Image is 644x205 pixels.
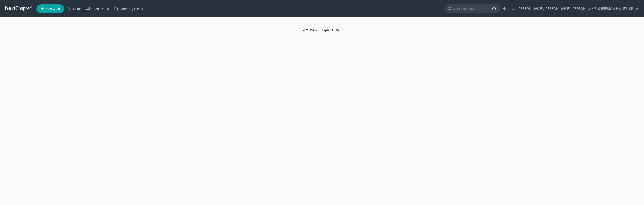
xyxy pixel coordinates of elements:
[84,5,112,13] a: Client Portal
[45,7,60,10] span: New Case
[112,5,145,13] a: Directory Cases
[199,28,446,36] div: 2025 © NextChapterBK, INC
[500,5,515,13] a: Help
[453,5,493,13] input: Search by name...
[65,5,84,13] a: Home
[515,5,639,13] a: [PERSON_NAME], [PERSON_NAME], [PERSON_NAME] & [PERSON_NAME] LLP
